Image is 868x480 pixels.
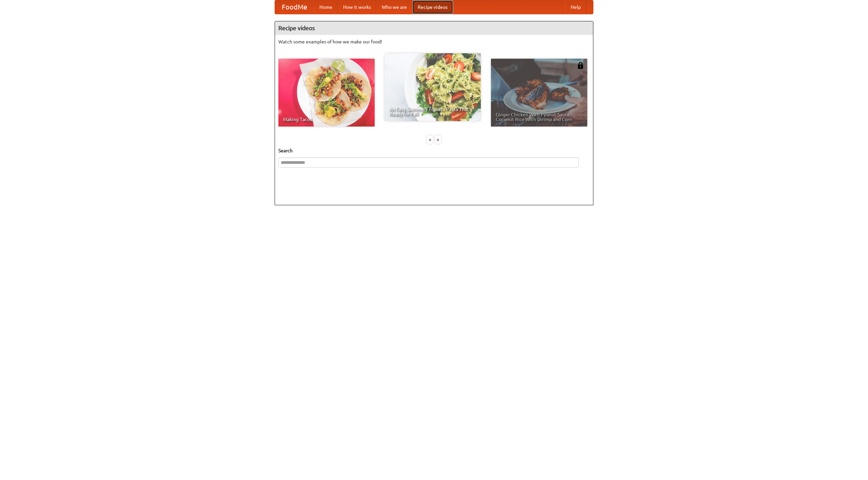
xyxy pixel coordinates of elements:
div: « [427,135,433,144]
div: » [435,135,441,144]
a: Home [314,0,338,14]
a: Who we are [376,0,412,14]
a: How it works [338,0,376,14]
img: 483408.png [577,62,584,69]
a: An Easy, Summery Tomato Pasta That's Ready for Fall [384,53,481,121]
a: Making Tacos [278,59,375,127]
span: Making Tacos [283,117,370,122]
h5: Search [278,147,590,154]
a: Recipe videos [412,0,453,14]
p: Watch some examples of how we make our food! [278,38,590,45]
span: An Easy, Summery Tomato Pasta That's Ready for Fall [389,107,476,116]
a: Help [565,0,586,14]
a: FoodMe [275,0,314,14]
h4: Recipe videos [275,21,593,35]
